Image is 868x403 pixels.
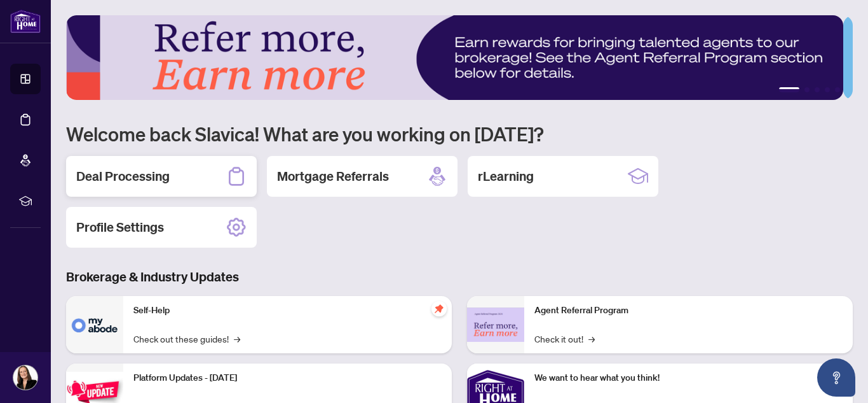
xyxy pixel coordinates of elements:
[467,308,524,343] img: Agent Referral Program
[817,358,855,397] button: Open asap
[66,268,853,286] h3: Brokerage & Industry Updates
[234,332,240,346] span: →
[76,167,170,185] h2: Deal Processing
[133,304,442,318] p: Self-Help
[76,218,164,236] h2: Profile Settings
[478,167,534,185] h2: rLearning
[534,371,843,385] p: We want to hear what you think!
[277,167,389,185] h2: Mortgage Referrals
[804,87,810,92] button: 2
[66,15,843,100] img: Slide 0
[133,332,240,346] a: Check out these guides!→
[13,365,37,390] img: Profile Icon
[534,304,843,318] p: Agent Referral Program
[534,332,595,346] a: Check it out!→
[825,87,830,92] button: 4
[779,87,799,92] button: 1
[835,87,840,92] button: 5
[10,10,41,33] img: logo
[66,296,123,353] img: Self-Help
[133,371,442,385] p: Platform Updates - [DATE]
[815,87,820,92] button: 3
[431,301,447,316] span: pushpin
[588,332,595,346] span: →
[66,122,853,146] h1: Welcome back Slavica! What are you working on [DATE]?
